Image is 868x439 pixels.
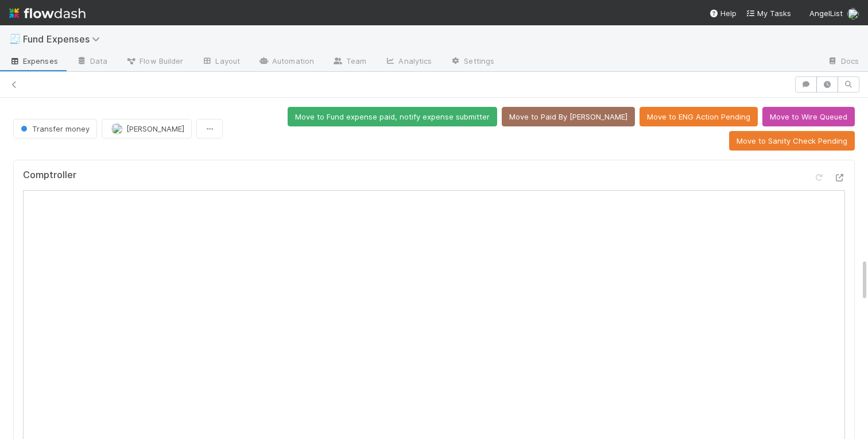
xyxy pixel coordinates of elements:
[126,55,183,67] span: Flow Builder
[288,107,497,126] button: Move to Fund expense paid, notify expense submitter
[111,123,123,134] img: avatar_abca0ba5-4208-44dd-8897-90682736f166.png
[117,53,192,71] a: Flow Builder
[809,9,843,18] span: AngelList
[192,53,249,71] a: Layout
[9,3,86,23] img: logo-inverted-e16ddd16eac7371096b0.svg
[762,107,855,126] button: Move to Wire Queued
[13,119,97,138] button: Transfer money
[126,124,184,133] span: [PERSON_NAME]
[729,131,855,151] button: Move to Sanity Check Pending
[502,107,635,126] button: Move to Paid By [PERSON_NAME]
[709,7,737,19] div: Help
[67,53,117,71] a: Data
[640,107,758,126] button: Move to ENG Action Pending
[102,119,192,138] button: [PERSON_NAME]
[441,53,503,71] a: Settings
[818,53,868,71] a: Docs
[375,53,441,71] a: Analytics
[847,8,859,20] img: avatar_abca0ba5-4208-44dd-8897-90682736f166.png
[18,124,90,133] span: Transfer money
[323,53,375,71] a: Team
[746,9,791,18] span: My Tasks
[249,53,323,71] a: Automation
[746,7,791,19] a: My Tasks
[23,170,76,181] h5: Comptroller
[9,34,21,44] span: 🧾
[23,33,106,45] span: Fund Expenses
[9,55,58,67] span: Expenses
